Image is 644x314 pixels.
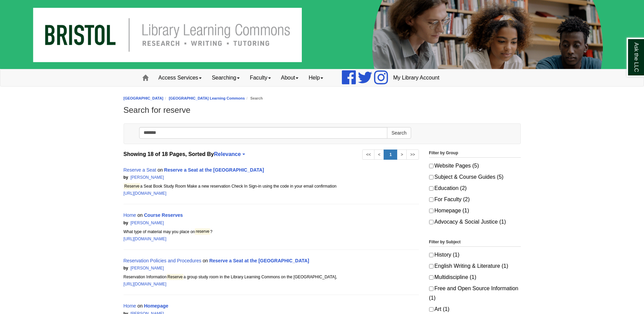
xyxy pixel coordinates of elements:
a: [PERSON_NAME] [130,175,164,180]
label: Website Pages (5) [429,161,521,171]
span: 18.11 [165,175,207,180]
a: [URL][DOMAIN_NAME] [124,282,167,286]
label: History (1) [429,250,521,260]
strong: Showing 18 of 18 Pages, Sorted By [124,150,419,159]
a: Home [124,303,136,309]
span: by [124,221,128,225]
h1: Search for reserve [124,105,521,115]
input: History (1) [429,253,434,257]
a: Reserve a Seat at the [GEOGRAPHIC_DATA] [209,258,309,263]
a: Faculty [245,69,276,86]
input: Website Pages (5) [429,164,434,168]
legend: Filter by Subject [429,239,521,247]
span: by [124,175,128,180]
label: Multidiscipline (1) [429,273,521,282]
input: Free and Open Source Information (1) [429,286,434,291]
input: For Faculty (2) [429,197,434,202]
span: Search Score [171,175,197,180]
input: Advocacy & Social Justice (1) [429,220,434,224]
a: < [374,150,384,160]
input: English Writing & Literature (1) [429,264,434,268]
a: Course Reserves [144,212,183,218]
div: What type of material may you place on ? [124,228,419,235]
mark: Reserve [124,183,140,190]
span: Search Score [171,221,197,225]
a: Homepage [144,303,168,309]
a: My Library Account [388,69,444,86]
legend: Filter by Group [429,150,521,158]
ul: Search Pagination [362,150,419,160]
button: Search [387,127,411,139]
div: a Seat Book Study Room Make a new reservation Check In Sign-in using the code in your email confi... [124,183,419,190]
a: Reservation Policies and Procedures [124,258,202,263]
a: >> [406,150,419,160]
label: English Writing & Literature (1) [429,261,521,271]
a: [PERSON_NAME] [130,266,164,271]
nav: breadcrumb [124,95,521,102]
mark: reserve [195,228,210,235]
span: Search Score [171,266,197,271]
a: [URL][DOMAIN_NAME] [124,191,167,196]
a: [PERSON_NAME] [130,221,164,225]
label: Advocacy & Social Justice (1) [429,217,521,227]
a: Home [124,212,136,218]
span: | [165,266,169,271]
a: > [397,150,407,160]
span: 11.16 [165,266,207,271]
a: << [362,150,374,160]
label: Homepage (1) [429,206,521,215]
span: on [137,303,143,309]
span: 15.17 [165,221,207,225]
a: [URL][DOMAIN_NAME] [124,237,167,241]
mark: Reserve [167,274,183,280]
span: on [203,258,208,263]
input: Homepage (1) [429,209,434,213]
input: Multidiscipline (1) [429,275,434,280]
label: Subject & Course Guides (5) [429,172,521,182]
span: on [137,212,143,218]
span: by [124,266,128,271]
label: Free and Open Source Information (1) [429,284,521,303]
a: Reserve a Seat at the [GEOGRAPHIC_DATA] [164,167,264,173]
input: Education (2) [429,186,434,191]
li: Search [245,95,263,102]
span: | [165,221,169,225]
span: on [158,167,163,173]
label: Education (2) [429,184,521,193]
label: For Faculty (2) [429,195,521,204]
div: Reservation Information a group study room in the Library Learning Commons on the [GEOGRAPHIC_DATA], [124,274,419,281]
input: Subject & Course Guides (5) [429,175,434,179]
a: [GEOGRAPHIC_DATA] Learning Commons [169,96,245,100]
input: Art (1) [429,307,434,312]
a: Help [303,69,328,86]
span: | [165,175,169,180]
a: Searching [207,69,245,86]
label: Art (1) [429,304,521,314]
a: 1 [384,150,397,160]
a: Reserve a Seat [124,167,157,173]
a: Access Services [153,69,207,86]
a: [GEOGRAPHIC_DATA] [124,96,164,100]
a: About [276,69,304,86]
a: Relevance [214,151,244,157]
